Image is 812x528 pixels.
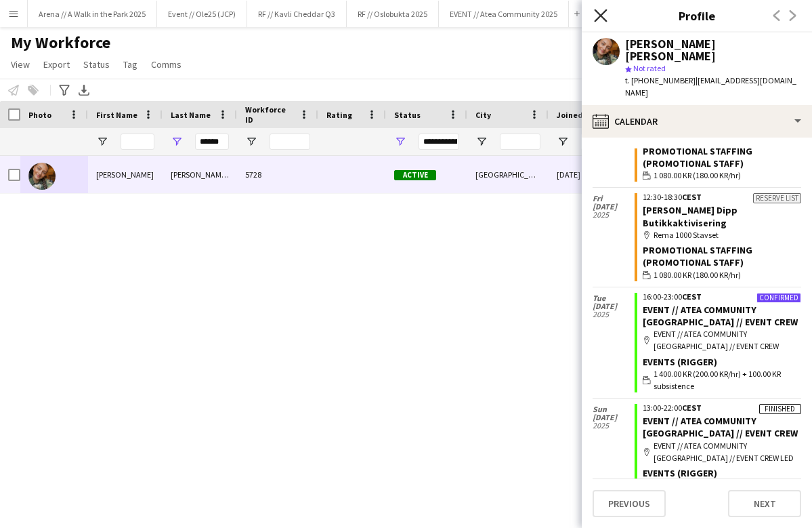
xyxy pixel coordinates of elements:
[593,405,635,413] span: Sun
[76,82,92,98] app-action-btn: Export XLSX
[394,136,406,148] button: Open Filter Menu
[682,291,702,302] span: CEST
[394,170,436,180] span: Active
[96,136,108,148] button: Open Filter Menu
[549,156,630,193] div: [DATE]
[118,56,143,73] a: Tag
[500,134,540,150] input: City Filter Input
[625,38,801,62] div: [PERSON_NAME] [PERSON_NAME]
[643,356,801,368] div: Events (Rigger)
[394,110,421,120] span: Status
[78,56,115,73] a: Status
[475,110,491,120] span: City
[43,58,70,70] span: Export
[643,229,801,241] div: Rema 1000 Stavset
[582,105,812,138] div: Calendar
[643,440,801,464] div: EVENT // ATEA COMMUNITY [GEOGRAPHIC_DATA] // EVENT CREW LED
[237,156,318,193] div: 5728
[146,56,187,73] a: Comms
[157,1,247,27] button: Event // Ole25 (JCP)
[38,56,75,73] a: Export
[28,1,157,27] button: Arena // A Walk in the Park 2025
[347,1,439,27] button: RF // Oslobukta 2025
[5,56,35,73] a: View
[643,204,738,228] a: [PERSON_NAME] Dipp Butikkaktivisering
[96,110,137,120] span: First Name
[171,136,183,148] button: Open Filter Menu
[581,134,622,150] input: Joined Filter Input
[557,136,569,148] button: Open Filter Menu
[247,1,347,27] button: RF // Kavli Cheddar Q3
[593,195,635,203] span: Fri
[593,422,635,430] span: 2025
[123,58,137,70] span: Tag
[643,293,801,301] div: 16:00-23:00
[582,7,812,24] h3: Profile
[557,110,583,120] span: Joined
[163,156,237,193] div: [PERSON_NAME] Janzon
[643,415,798,439] a: EVENT // ATEA COMMUNITY [GEOGRAPHIC_DATA] // EVENT CREW
[682,403,702,413] span: CEST
[643,145,801,169] div: Promotional Staffing (Promotional Staff)
[56,82,72,98] app-action-btn: Advanced filters
[593,302,635,310] span: [DATE]
[121,134,154,150] input: First Name Filter Input
[171,110,211,120] span: Last Name
[593,211,635,219] span: 2025
[728,490,801,517] button: Next
[643,193,801,201] div: 12:30-18:30
[593,310,635,319] span: 2025
[28,110,51,120] span: Photo
[643,328,801,352] div: EVENT // ATEA COMMUNITY [GEOGRAPHIC_DATA] // EVENT CREW
[11,33,110,53] span: My Workforce
[11,58,30,70] span: View
[88,156,163,193] div: [PERSON_NAME]
[593,294,635,302] span: Tue
[245,104,294,125] span: Workforce ID
[654,368,801,392] span: 1 400.00 KR (200.00 KR/hr) + 100.00 KR subsistence
[593,490,666,517] button: Previous
[654,269,741,281] span: 1 080.00 KR (180.00 KR/hr)
[326,110,352,120] span: Rating
[643,244,801,268] div: Promotional Staffing (Promotional Staff)
[439,1,569,27] button: EVENT // Atea Community 2025
[682,192,702,202] span: CEST
[625,75,796,98] span: | [EMAIL_ADDRESS][DOMAIN_NAME]
[633,63,666,73] span: Not rated
[467,156,549,193] div: [GEOGRAPHIC_DATA]
[643,467,801,479] div: Events (Rigger)
[28,163,56,190] img: Ellen Heyerdahl Janzon
[245,136,257,148] button: Open Filter Menu
[151,58,181,70] span: Comms
[593,203,635,211] span: [DATE]
[270,134,310,150] input: Workforce ID Filter Input
[625,75,696,85] span: t. [PHONE_NUMBER]
[753,193,801,203] div: Reserve list
[643,404,801,412] div: 13:00-22:00
[643,304,798,328] a: EVENT // ATEA COMMUNITY [GEOGRAPHIC_DATA] // EVENT CREW
[83,58,110,70] span: Status
[759,404,801,414] div: Finished
[593,413,635,422] span: [DATE]
[654,169,741,182] span: 1 080.00 KR (180.00 KR/hr)
[475,136,488,148] button: Open Filter Menu
[756,293,801,303] div: Confirmed
[195,134,229,150] input: Last Name Filter Input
